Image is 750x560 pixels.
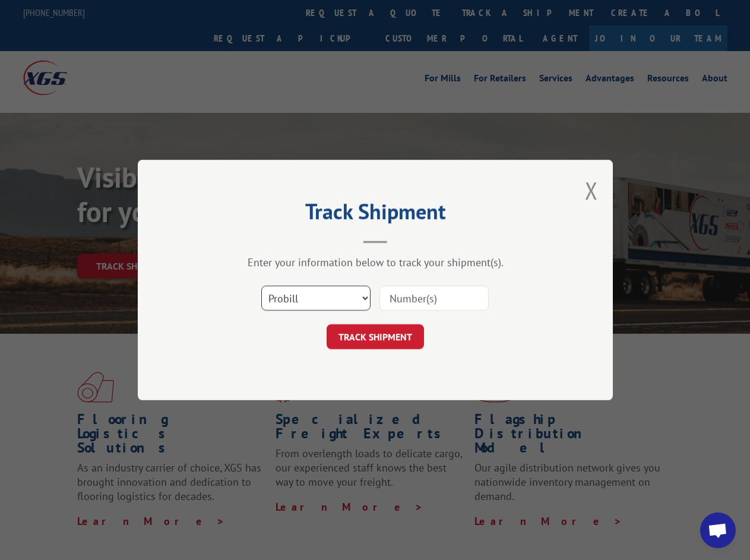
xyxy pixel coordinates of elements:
input: Number(s) [379,286,489,311]
h2: Track Shipment [197,203,553,226]
button: Close modal [585,175,598,206]
div: Enter your information below to track your shipment(s). [197,255,553,269]
button: TRACK SHIPMENT [327,324,424,349]
div: Open chat [700,512,736,548]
